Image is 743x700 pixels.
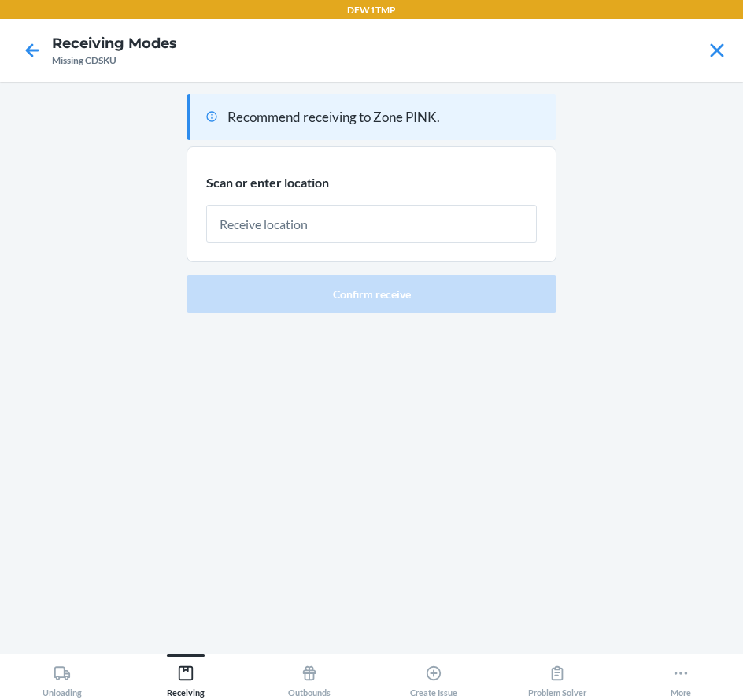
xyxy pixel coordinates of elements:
[206,175,329,190] span: Scan or enter location
[410,658,457,698] div: Create Issue
[495,654,619,698] button: Problem Solver
[52,33,177,54] h4: Receiving Modes
[206,205,537,243] input: Receive location
[528,658,586,698] div: Problem Solver
[288,658,331,698] div: Outbounds
[371,654,495,698] button: Create Issue
[619,654,743,698] button: More
[167,658,205,698] div: Receiving
[248,654,371,698] button: Outbounds
[52,54,177,68] div: Missing CDSKU
[43,658,82,698] div: Unloading
[187,275,556,313] button: Confirm receive
[124,654,247,698] button: Receiving
[227,109,440,125] span: Recommend receiving to Zone PINK.
[671,658,691,698] div: More
[347,3,396,17] p: DFW1TMP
